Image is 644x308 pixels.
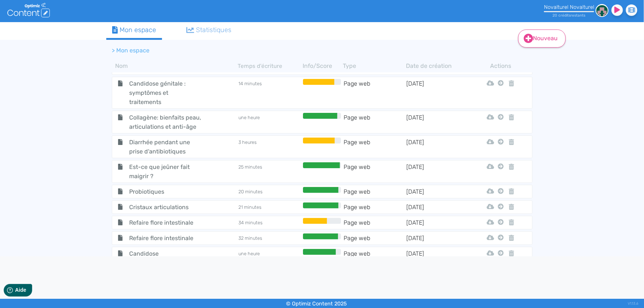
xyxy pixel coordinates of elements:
[180,22,237,38] a: Statistiques
[343,79,406,107] td: Page web
[406,79,469,107] td: [DATE]
[124,218,207,227] span: Refaire flore intestinale
[238,203,301,212] td: 21 minutes
[124,249,207,258] span: Candidose
[124,79,207,107] span: Candidose génitale : symptômes et traitements
[406,62,469,70] th: Date de création
[596,4,609,17] img: 22e04db3d87dca63fc0466179962b81d
[406,138,469,156] td: [DATE]
[406,162,469,181] td: [DATE]
[343,113,406,131] td: Page web
[186,25,231,35] div: Statistiques
[343,249,406,258] td: Page web
[553,13,586,18] small: 20 crédit restant
[238,113,301,131] td: une heure
[343,138,406,156] td: Page web
[406,203,469,212] td: [DATE]
[238,162,301,181] td: 25 minutes
[124,203,207,212] span: Cristaux articulations
[112,25,156,35] div: Mon espace
[544,4,594,10] div: Novalturel Novalturel
[518,30,566,48] a: Nouveau
[301,62,343,70] th: Info/Score
[124,233,207,243] span: Refaire flore intestinale
[112,62,238,70] th: Nom
[106,22,162,40] a: Mon espace
[584,13,586,18] span: s
[343,187,406,196] td: Page web
[238,79,301,107] td: 14 minutes
[124,138,207,156] span: Diarrhée pendant une prise d'antibiotiques
[238,62,301,70] th: Temps d'écriture
[112,46,150,55] li: > Mon espace
[106,42,475,59] nav: breadcrumb
[343,162,406,181] td: Page web
[238,138,301,156] td: 3 heures
[406,187,469,196] td: [DATE]
[238,249,301,258] td: une heure
[343,233,406,243] td: Page web
[286,301,347,307] small: © Optimiz Content 2025
[406,113,469,131] td: [DATE]
[238,187,301,196] td: 20 minutes
[406,218,469,227] td: [DATE]
[343,62,406,70] th: Type
[569,13,571,18] span: s
[343,218,406,227] td: Page web
[238,218,301,227] td: 34 minutes
[406,233,469,243] td: [DATE]
[124,187,207,196] span: Probiotiques
[628,299,638,308] div: V1.13.6
[496,62,506,70] th: Actions
[124,162,207,181] span: Est-ce que jeûner fait maigrir ?
[343,203,406,212] td: Page web
[124,113,207,131] span: Collagène: bienfaits peau, articulations et anti-âge
[238,233,301,243] td: 32 minutes
[406,249,469,258] td: [DATE]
